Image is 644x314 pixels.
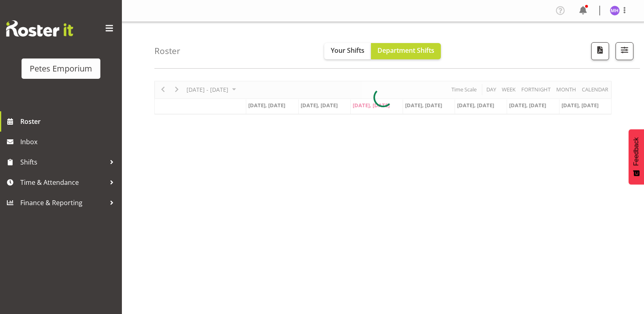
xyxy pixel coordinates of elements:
span: Your Shifts [331,46,364,55]
span: Shifts [20,156,106,168]
span: Feedback [633,137,640,166]
button: Your Shifts [324,43,371,59]
button: Feedback - Show survey [629,129,644,184]
button: Download a PDF of the roster according to the set date range. [591,42,609,60]
img: Rosterit website logo [6,20,73,37]
img: mackenzie-halford4471.jpg [610,6,620,15]
button: Department Shifts [371,43,441,59]
span: Time & Attendance [20,176,106,188]
span: Finance & Reporting [20,197,106,209]
h4: Roster [154,46,180,56]
div: Petes Emporium [30,63,92,75]
span: Roster [20,115,118,128]
span: Inbox [20,136,118,148]
span: Department Shifts [377,46,434,55]
button: Filter Shifts [616,42,633,60]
